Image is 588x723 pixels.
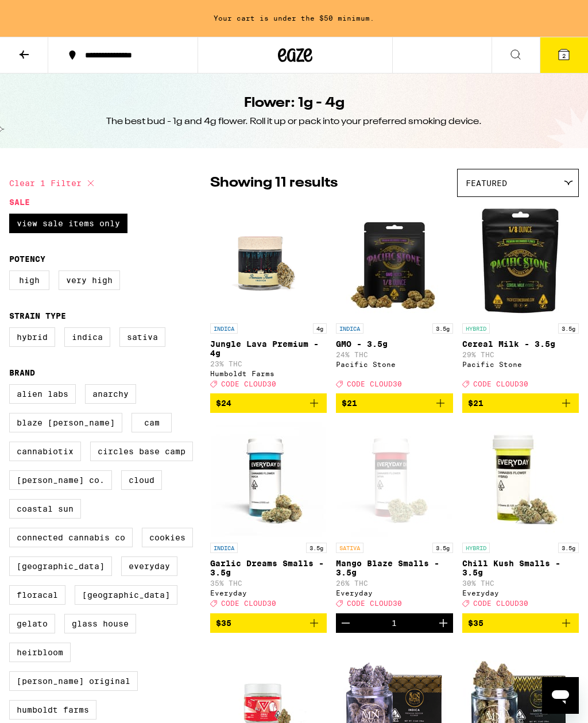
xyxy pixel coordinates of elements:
[462,323,490,334] p: HYBRID
[462,613,579,633] button: Add to bag
[540,37,588,73] button: 2
[85,384,136,404] label: Anarchy
[210,370,327,377] div: Humboldt Farms
[216,399,231,408] span: $24
[142,528,193,547] label: Cookies
[336,339,452,349] p: GMO - 3.5g
[9,499,81,519] label: Coastal Sun
[462,589,579,597] div: Everyday
[336,589,452,597] div: Everyday
[64,614,136,633] label: Glass House
[342,399,357,408] span: $21
[9,643,71,662] label: Heirbloom
[347,380,402,388] span: CODE CLOUD30
[9,556,112,576] label: [GEOGRAPHIC_DATA]
[9,700,96,720] label: Humboldt Farms
[306,543,327,553] p: 3.5g
[432,323,453,334] p: 3.5g
[9,413,122,432] label: Blaze [PERSON_NAME]
[106,115,482,128] div: The best bud - 1g and 4g flower. Roll it up or pack into your preferred smoking device.
[337,203,452,318] img: Pacific Stone - GMO - 3.5g
[313,323,327,334] p: 4g
[211,203,326,318] img: Humboldt Farms - Jungle Lava Premium - 4g
[9,169,98,198] button: Clear 1 filter
[216,618,231,628] span: $35
[462,393,579,413] button: Add to bag
[210,559,327,577] p: Garlic Dreams Smalls - 3.5g
[210,393,327,413] button: Add to bag
[121,556,177,576] label: Everyday
[462,422,579,613] a: Open page for Chill Kush Smalls - 3.5g from Everyday
[210,589,327,597] div: Everyday
[221,600,276,608] span: CODE CLOUD30
[432,543,453,553] p: 3.5g
[210,543,238,553] p: INDICA
[9,214,127,233] label: View Sale Items Only
[9,614,55,633] label: Gelato
[558,323,579,334] p: 3.5g
[558,543,579,553] p: 3.5g
[468,618,483,628] span: $35
[210,339,327,358] p: Jungle Lava Premium - 4g
[59,270,120,290] label: Very High
[336,351,452,358] p: 24% THC
[9,270,49,290] label: High
[64,327,110,347] label: Indica
[9,585,65,605] label: FloraCal
[210,203,327,393] a: Open page for Jungle Lava Premium - 4g from Humboldt Farms
[210,323,238,334] p: INDICA
[210,422,327,613] a: Open page for Garlic Dreams Smalls - 3.5g from Everyday
[336,613,355,633] button: Decrement
[9,254,45,264] legend: Potency
[75,585,177,605] label: [GEOGRAPHIC_DATA]
[462,203,579,393] a: Open page for Cereal Milk - 3.5g from Pacific Stone
[336,422,452,613] a: Open page for Mango Blaze Smalls - 3.5g from Everyday
[9,198,30,207] legend: Sale
[9,528,133,547] label: Connected Cannabis Co
[210,173,338,193] p: Showing 11 results
[468,399,483,408] span: $21
[131,413,172,432] label: CAM
[9,384,76,404] label: Alien Labs
[473,380,528,388] span: CODE CLOUD30
[90,442,193,461] label: Circles Base Camp
[9,470,112,490] label: [PERSON_NAME] Co.
[210,360,327,368] p: 23% THC
[9,311,66,320] legend: Strain Type
[244,94,345,113] h1: Flower: 1g - 4g
[463,203,578,318] img: Pacific Stone - Cereal Milk - 3.5g
[211,422,326,537] img: Everyday - Garlic Dreams Smalls - 3.5g
[462,559,579,577] p: Chill Kush Smalls - 3.5g
[463,422,578,537] img: Everyday - Chill Kush Smalls - 3.5g
[392,618,397,628] div: 1
[336,393,452,413] button: Add to bag
[542,677,579,714] iframe: Button to launch messaging window
[466,179,507,188] span: Featured
[462,339,579,349] p: Cereal Milk - 3.5g
[336,361,452,368] div: Pacific Stone
[9,671,138,691] label: [PERSON_NAME] Original
[336,579,452,587] p: 26% THC
[9,327,55,347] label: Hybrid
[434,613,453,633] button: Increment
[347,600,402,608] span: CODE CLOUD30
[473,600,528,608] span: CODE CLOUD30
[462,351,579,358] p: 29% THC
[210,579,327,587] p: 35% THC
[9,442,81,461] label: Cannabiotix
[462,579,579,587] p: 30% THC
[119,327,165,347] label: Sativa
[9,368,35,377] legend: Brand
[221,380,276,388] span: CODE CLOUD30
[336,203,452,393] a: Open page for GMO - 3.5g from Pacific Stone
[462,543,490,553] p: HYBRID
[336,559,452,577] p: Mango Blaze Smalls - 3.5g
[121,470,162,490] label: Cloud
[210,613,327,633] button: Add to bag
[336,543,363,553] p: SATIVA
[336,323,363,334] p: INDICA
[562,52,566,59] span: 2
[462,361,579,368] div: Pacific Stone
